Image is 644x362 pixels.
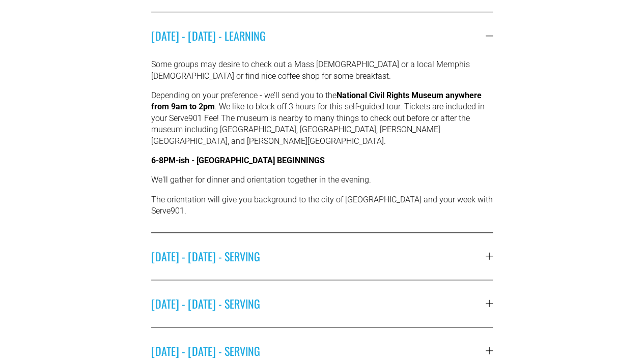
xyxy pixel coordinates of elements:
[151,90,493,147] p: Depending on your preference - we’ll send you to the . We like to block off 3 hours for this self...
[151,59,493,82] p: Some groups may desire to check out a Mass [DEMOGRAPHIC_DATA] or a local Memphis [DEMOGRAPHIC_DAT...
[151,27,486,44] span: [DATE] - [DATE] - LEARNING
[151,280,493,327] button: [DATE] - [DATE] - SERVING
[151,156,325,165] strong: 6-8PM-ish - [GEOGRAPHIC_DATA] BEGINNINGS
[151,233,493,280] button: [DATE] - [DATE] - SERVING
[151,194,493,217] p: The orientation will give you background to the city of [GEOGRAPHIC_DATA] and your week with Serv...
[151,12,493,59] button: [DATE] - [DATE] - LEARNING
[151,295,486,312] span: [DATE] - [DATE] - SERVING
[151,248,486,264] span: [DATE] - [DATE] - SERVING
[151,343,486,359] span: [DATE] - [DATE] - SERVING
[151,59,493,232] div: [DATE] - [DATE] - LEARNING
[151,174,493,186] p: We'll gather for dinner and orientation together in the evening.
